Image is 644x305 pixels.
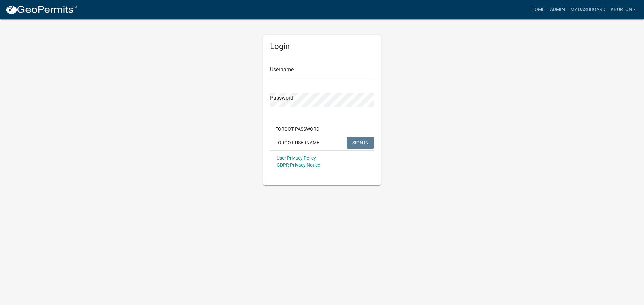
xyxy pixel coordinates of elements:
[347,137,374,149] button: SIGN IN
[608,3,639,16] a: kburton
[529,3,547,16] a: Home
[270,137,325,149] button: Forgot Username
[270,42,374,51] h5: Login
[277,155,316,161] a: User Privacy Policy
[277,162,320,168] a: GDPR Privacy Notice
[568,3,608,16] a: My Dashboard
[352,140,369,145] span: SIGN IN
[547,3,568,16] a: Admin
[270,123,325,135] button: Forgot Password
